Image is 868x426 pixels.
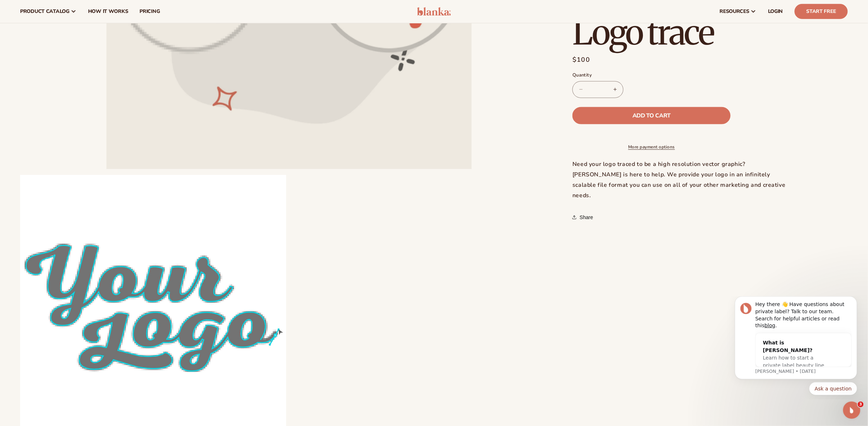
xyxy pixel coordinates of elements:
span: resources [720,9,749,14]
span: LOGIN [768,9,783,14]
label: Quantity [572,72,731,79]
button: Share [572,209,595,225]
div: What is [PERSON_NAME]? [39,42,106,57]
iframe: Intercom notifications message [724,297,868,399]
span: Learn how to start a private label beauty line with [PERSON_NAME] [39,58,100,79]
a: Start Free [795,4,848,19]
span: Add to cart [632,113,671,119]
a: More payment options [572,144,731,150]
div: Quick reply options [11,85,133,98]
button: Add to cart [572,107,731,124]
div: Hey there 👋 Have questions about private label? Talk to our team. Search for helpful articles or ... [31,4,128,32]
span: $100 [572,55,590,65]
a: blog [41,26,51,32]
button: Quick reply: Ask a question [85,85,133,98]
iframe: Intercom live chat [843,402,860,419]
span: pricing [140,9,160,14]
h1: Logo trace [572,15,788,50]
img: logo [417,7,451,16]
p: Message from Lee, sent 1w ago [31,71,128,78]
span: product catalog [20,9,69,14]
img: Profile image for Lee [16,6,28,18]
div: Message content [31,4,128,70]
div: Need your logo traced to be a high resolution vector graphic? [PERSON_NAME] is here to help. We p... [572,159,788,200]
span: 3 [858,402,864,407]
div: What is [PERSON_NAME]?Learn how to start a private label beauty line with [PERSON_NAME] [32,37,113,86]
span: How It Works [88,9,128,14]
